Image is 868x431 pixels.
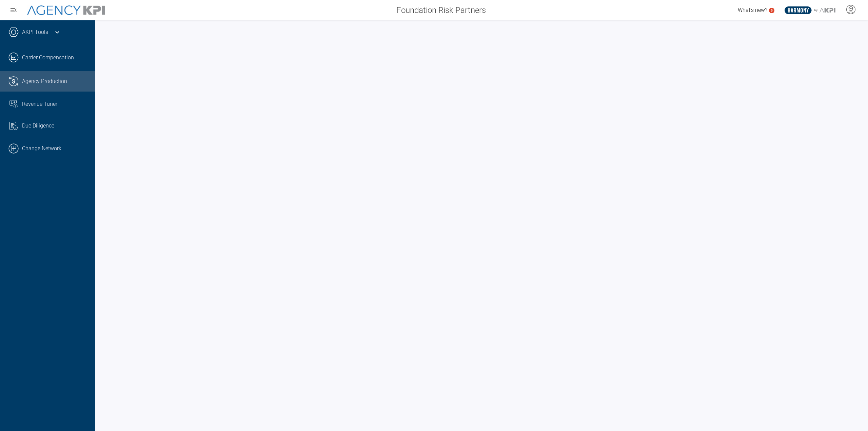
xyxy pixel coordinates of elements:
[22,77,67,85] span: Agency Production
[769,8,774,13] a: 5
[22,122,54,130] span: Due Diligence
[738,7,767,13] span: What's new?
[396,4,486,16] span: Foundation Risk Partners
[22,100,57,108] span: Revenue Tuner
[27,5,105,15] img: AgencyKPI
[771,8,773,12] text: 5
[22,28,48,36] a: AKPI Tools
